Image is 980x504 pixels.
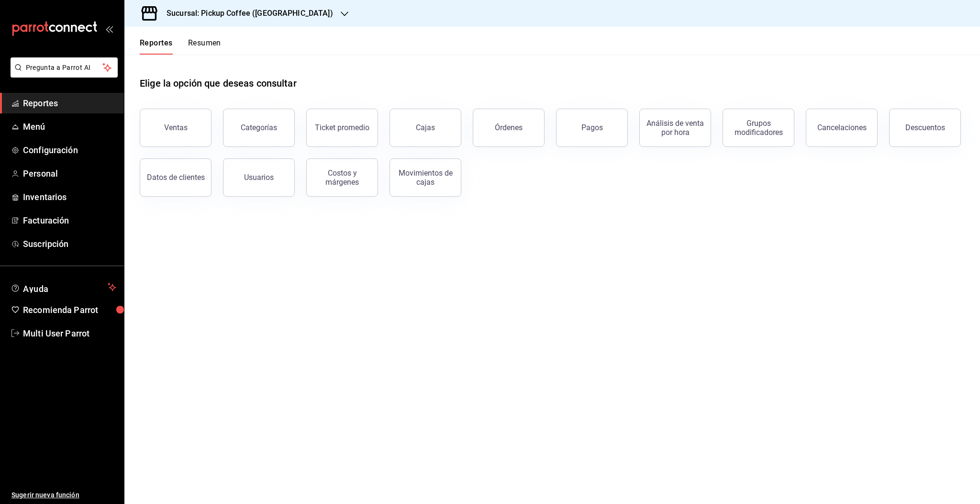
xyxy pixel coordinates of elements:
[306,158,378,197] button: Costos y márgenes
[244,173,274,182] div: Usuarios
[26,63,103,73] span: Pregunta a Parrot AI
[495,123,523,132] div: Órdenes
[581,123,603,132] div: Pagos
[639,109,711,147] button: Análisis de venta por hora
[473,109,545,147] button: Órdenes
[723,109,794,147] button: Grupos modificadores
[23,190,116,203] span: Inventarios
[23,327,116,340] span: Multi User Parrot
[312,168,372,187] div: Costos y márgenes
[729,119,788,137] div: Grupos modificadores
[306,109,378,147] button: Ticket promedio
[646,119,705,137] div: Análisis de venta por hora
[241,123,277,132] div: Categorías
[905,123,945,132] div: Descuentos
[23,214,116,227] span: Facturación
[140,109,212,147] button: Ventas
[164,123,188,132] div: Ventas
[140,76,297,90] h1: Elige la opción que deseas consultar
[396,168,455,187] div: Movimientos de cajas
[11,57,118,78] button: Pregunta a Parrot AI
[140,38,173,55] button: Reportes
[889,109,961,147] button: Descuentos
[315,123,369,132] div: Ticket promedio
[23,120,116,133] span: Menú
[7,69,118,79] a: Pregunta a Parrot AI
[223,109,295,147] button: Categorías
[390,109,461,147] a: Cajas
[105,25,113,33] button: open_drawer_menu
[556,109,628,147] button: Pagos
[140,158,212,197] button: Datos de clientes
[140,38,221,55] div: navigation tabs
[223,158,295,197] button: Usuarios
[390,158,461,197] button: Movimientos de cajas
[11,490,116,500] span: Sugerir nueva función
[416,122,435,134] div: Cajas
[806,109,878,147] button: Cancelaciones
[159,8,333,19] h3: Sucursal: Pickup Coffee ([GEOGRAPHIC_DATA])
[817,123,867,132] div: Cancelaciones
[188,38,221,55] button: Resumen
[23,144,116,157] span: Configuración
[23,97,116,110] span: Reportes
[23,281,104,293] span: Ayuda
[23,237,116,250] span: Suscripción
[147,173,205,182] div: Datos de clientes
[23,167,116,180] span: Personal
[23,303,116,316] span: Recomienda Parrot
